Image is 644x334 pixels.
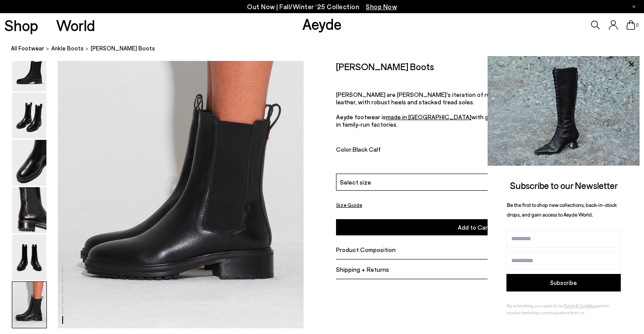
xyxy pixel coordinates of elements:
[12,92,46,139] img: Jack Chelsea Boots - Image 2
[336,146,553,156] div: Color:
[11,44,44,53] a: All Footwear
[510,180,618,191] span: Subscribe to our Newsletter
[488,56,640,166] img: 2a6287a1333c9a56320fd6e7b3c4a9a9.jpg
[12,235,46,281] img: Jack Chelsea Boots - Image 5
[56,18,95,33] a: World
[51,44,84,53] a: ankle boots
[353,146,381,153] span: Black Calf
[336,199,362,210] button: Size Guide
[302,14,342,33] a: Aeyde
[507,202,617,218] span: Be the first to shop new collections, back-in-stock drops, and gain access to Aeyde World.
[458,224,490,231] span: Add to Cart
[12,140,46,186] img: Jack Chelsea Boots - Image 3
[336,61,434,72] h2: [PERSON_NAME] Boots
[366,3,397,11] span: Navigate to /collections/new-in
[386,113,471,121] a: made in [GEOGRAPHIC_DATA]
[564,303,598,308] a: Terms & Conditions
[12,187,46,233] img: Jack Chelsea Boots - Image 4
[336,219,612,235] button: Add to Cart
[12,45,46,91] img: Jack Chelsea Boots - Image 1
[336,266,389,273] span: Shipping + Returns
[336,91,607,128] span: Aeyde footwear is with generations of leather-specialist knowledge in family-run factories.
[91,44,155,53] span: [PERSON_NAME] Boots
[247,1,397,12] p: Out Now | Fall/Winter ‘25 Collection
[340,178,371,187] span: Select size
[507,303,564,308] span: By subscribing, you agree to our
[506,274,621,291] button: Subscribe
[336,91,600,106] span: [PERSON_NAME] are [PERSON_NAME]'s iteration of rugged Chelsea boots in premium calfskin leather, ...
[11,37,644,61] nav: breadcrumb
[12,282,46,328] img: Jack Chelsea Boots - Image 6
[626,20,635,30] a: 0
[51,45,84,52] span: ankle boots
[336,246,396,253] span: Product Composition
[4,18,38,33] a: Shop
[635,23,640,28] span: 0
